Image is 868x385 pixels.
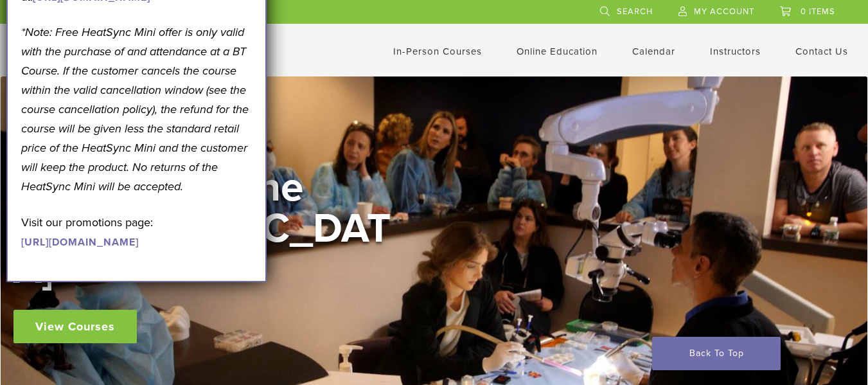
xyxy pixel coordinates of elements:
[21,213,252,251] p: Visit our promotions page:
[393,46,482,57] a: In-Person Courses
[21,25,249,193] em: *Note: Free HeatSync Mini offer is only valid with the purchase of and attendance at a BT Course....
[795,46,848,57] a: Contact Us
[652,337,781,370] a: Back To Top
[694,6,754,17] span: My Account
[632,46,675,57] a: Calendar
[517,46,598,57] a: Online Education
[13,167,399,291] h2: Welcome to the [GEOGRAPHIC_DATA]
[710,46,761,57] a: Instructors
[13,310,137,343] a: View Courses
[617,6,653,17] span: Search
[801,6,835,17] span: 0 items
[21,236,139,249] a: [URL][DOMAIN_NAME]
